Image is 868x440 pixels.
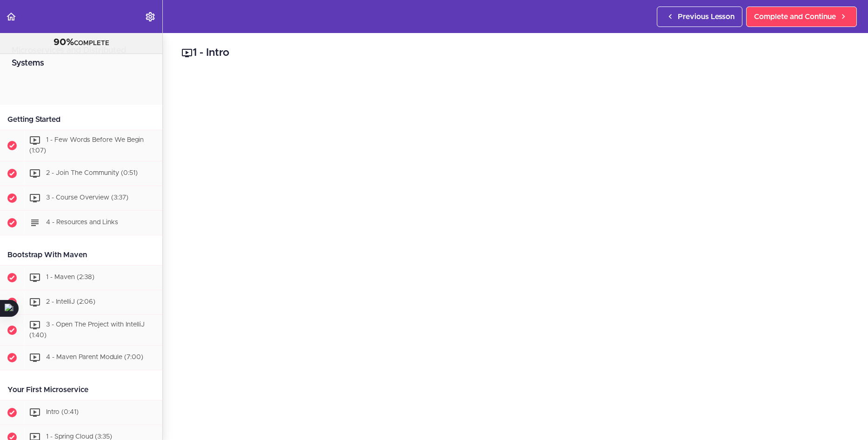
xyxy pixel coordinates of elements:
div: COMPLETE [12,37,151,49]
span: 1 - Maven (2:38) [46,274,94,280]
h2: 1 - Intro [181,45,849,61]
svg: Settings Menu [145,11,156,22]
span: 90% [53,38,74,47]
a: Previous Lesson [657,7,742,27]
svg: Back to course curriculum [6,11,17,22]
span: Previous Lesson [678,11,734,22]
span: 1 - Few Words Before We Begin (1:07) [29,137,144,154]
span: Complete and Continue [754,11,836,22]
span: 3 - Open The Project with IntelliJ (1:40) [29,321,145,339]
span: 3 - Course Overview (3:37) [46,194,128,201]
a: Complete and Continue [746,7,857,27]
span: 2 - IntelliJ (2:06) [46,299,95,305]
span: 2 - Join The Community (0:51) [46,170,138,176]
span: 4 - Resources and Links [46,219,118,226]
span: Intro (0:41) [46,409,79,416]
span: 4 - Maven Parent Module (7:00) [46,354,143,361]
